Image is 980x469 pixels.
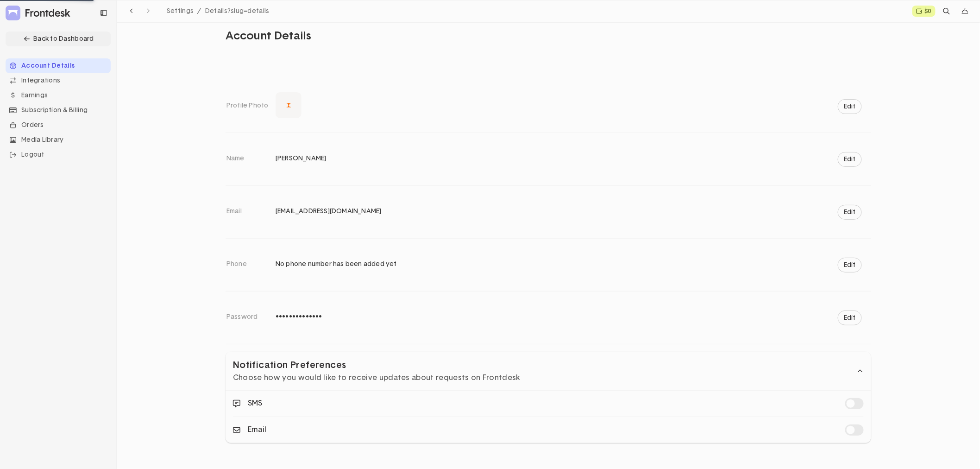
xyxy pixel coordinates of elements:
div: Integrations [6,73,111,88]
span: Details?slug=details [205,8,270,14]
p: Email [226,207,242,215]
p: Name [226,154,245,163]
p: Phone [226,260,247,268]
li: Navigation item [6,58,111,73]
button: Edit [838,258,862,273]
div: Back to Dashboard [6,32,111,46]
div: Account Details [6,58,111,73]
div: dropdown trigger [958,4,973,19]
div: Orders [6,118,111,133]
a: $0 [912,6,936,17]
p: Profile Photo [226,101,269,110]
button: Edit [838,99,862,114]
h2: Account Details [226,26,871,46]
div: SMS [233,399,263,408]
button: Edit [838,152,862,167]
li: Navigation item [6,147,111,162]
div: Logout [6,147,111,162]
li: Navigation item [6,133,111,147]
p: No phone number has been added yet [276,260,871,268]
li: Navigation item [6,103,111,118]
li: Navigation item [6,118,111,133]
div: Earnings [6,88,111,103]
a: Settings [163,5,201,17]
p: Password [226,313,258,321]
div: Subscription & Billing [6,103,111,118]
span: Settings [167,8,194,14]
div: Email [233,425,267,435]
div: accordion toggler [226,352,871,390]
p: [EMAIL_ADDRESS][DOMAIN_NAME] [276,207,871,215]
li: Navigation item [6,32,111,46]
button: Edit [838,205,862,220]
div: Media Library [6,133,111,147]
a: Details?slug=details [201,5,273,17]
li: Navigation item [6,88,111,103]
p: •••••••••••••• [276,313,871,321]
li: Navigation item [6,73,111,88]
p: [PERSON_NAME] [276,154,871,163]
p: Notification Preferences [233,359,521,371]
p: Choose how you would like to receive updates about requests on Frontdesk [233,373,521,383]
button: Edit [838,311,862,325]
